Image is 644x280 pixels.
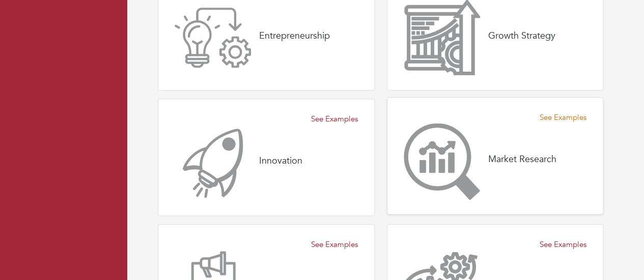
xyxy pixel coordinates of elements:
a: See Examples [311,113,358,125]
a: See Examples [540,112,586,123]
h4: Innovation [259,155,302,167]
h4: Market Research [488,154,556,165]
a: See Examples [540,239,586,251]
h4: Entrepreneurship [259,30,330,42]
h4: Growth Strategy [488,30,555,42]
a: See Examples [311,239,358,251]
